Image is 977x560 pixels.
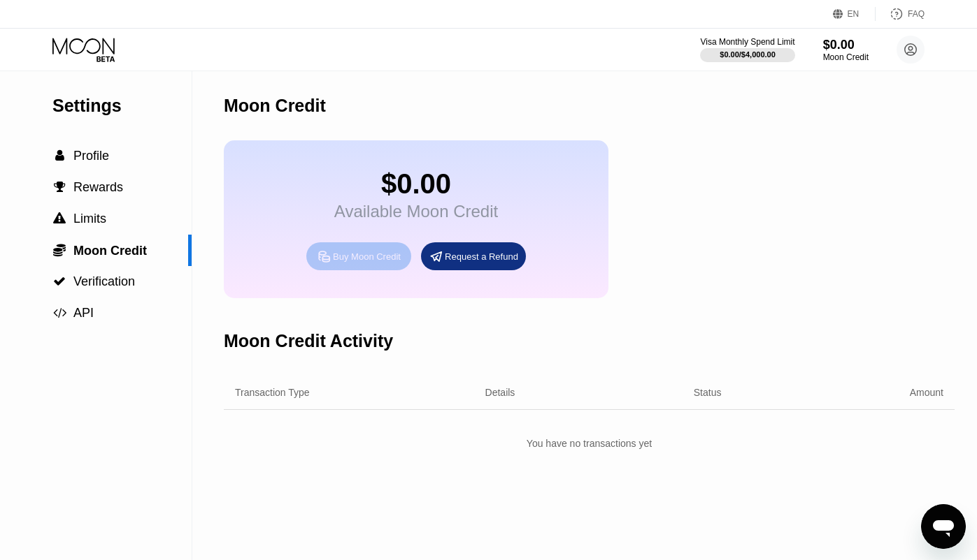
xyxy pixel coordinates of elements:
div: FAQ [908,9,925,19]
span:  [53,275,66,288]
div: $0.00 / $4,000.00 [720,50,776,59]
div: EN [848,9,860,19]
div: Amount [910,387,943,398]
div: FAQ [876,7,925,21]
span: Verification [73,274,135,288]
span:  [53,212,66,225]
div:  [52,149,66,162]
div: Moon Credit [823,52,869,62]
span: Limits [73,212,106,226]
div: EN [833,7,876,21]
iframe: Button to launch messaging window [921,504,966,549]
div: Visa Monthly Spend Limit$0.00/$4,000.00 [700,37,794,62]
div:  [52,307,66,319]
span: Moon Credit [73,244,147,258]
div:  [52,275,66,288]
span: API [73,306,94,320]
div: Settings [52,96,192,116]
div: Details [485,387,515,398]
span:  [53,307,66,319]
div: Buy Moon Credit [306,242,411,270]
span: Profile [73,149,109,163]
div: You have no transactions yet [224,431,955,456]
div: Request a Refund [445,251,518,263]
div: $0.00 [823,38,869,52]
span:  [54,181,66,193]
div: Request a Refund [421,242,526,270]
div: Buy Moon Credit [333,251,401,263]
div:  [52,181,66,193]
span: Rewards [73,180,123,194]
div: Available Moon Credit [334,202,498,221]
div: Moon Credit Activity [224,331,393,351]
div: Moon Credit [224,96,326,116]
div: $0.00 [334,168,498,200]
span:  [55,149,64,162]
div:  [52,212,66,225]
div:  [52,243,66,257]
span:  [53,243,66,257]
div: Status [694,387,722,398]
div: Transaction Type [235,387,310,398]
div: Visa Monthly Spend Limit [700,37,794,47]
div: $0.00Moon Credit [823,38,869,62]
